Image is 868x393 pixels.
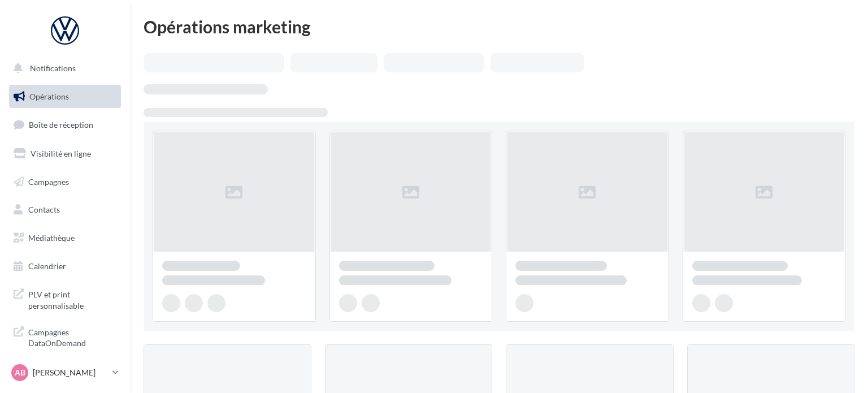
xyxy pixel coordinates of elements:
[28,205,60,214] span: Contacts
[7,282,123,316] a: PLV et print personnalisable
[7,85,123,109] a: Opérations
[7,320,123,353] a: Campagnes DataOnDemand
[30,63,76,73] span: Notifications
[29,92,69,101] span: Opérations
[7,198,123,222] a: Contacts
[33,367,108,378] p: [PERSON_NAME]
[7,57,119,80] button: Notifications
[29,120,93,129] span: Boîte de réception
[28,233,75,243] span: Médiathèque
[144,18,854,35] div: Opérations marketing
[7,226,123,250] a: Médiathèque
[9,362,121,383] a: AB [PERSON_NAME]
[28,261,66,271] span: Calendrier
[7,254,123,278] a: Calendrier
[28,176,69,186] span: Campagnes
[31,149,91,158] span: Visibilité en ligne
[7,142,123,166] a: Visibilité en ligne
[7,170,123,194] a: Campagnes
[28,287,116,311] span: PLV et print personnalisable
[7,113,123,137] a: Boîte de réception
[15,367,25,378] span: AB
[28,325,116,349] span: Campagnes DataOnDemand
